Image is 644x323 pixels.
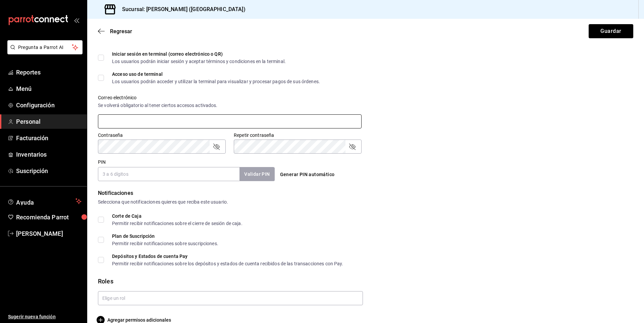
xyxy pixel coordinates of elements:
[112,59,286,64] div: Los usuarios podrán iniciar sesión y aceptar términos y condiciones en la terminal.
[112,52,286,56] div: Iniciar sesión en terminal (correo electrónico o QR)
[8,313,82,320] span: Sugerir nueva función
[112,234,218,238] div: Plan de Suscripción
[16,68,82,77] span: Reportes
[18,44,72,51] span: Pregunta a Parrot AI
[110,28,132,35] span: Regresar
[16,166,82,175] span: Suscripción
[234,133,362,138] label: Repetir contraseña
[16,213,82,222] span: Recomienda Parrot
[112,39,221,44] div: Posibilidad de autenticarse en el POS mediante PIN.
[277,168,337,181] button: Generar PIN automático
[117,5,246,13] h3: Sucursal: [PERSON_NAME] ([GEOGRAPHIC_DATA])
[212,143,220,151] button: passwordField
[98,28,132,35] button: Regresar
[16,133,82,143] span: Facturación
[112,261,343,266] div: Permitir recibir notificaciones sobre los depósitos y estados de cuenta recibidos de las transacc...
[98,133,226,138] label: Contraseña
[98,199,633,206] div: Selecciona que notificaciones quieres que reciba este usuario.
[16,84,82,93] span: Menú
[112,221,243,226] div: Permitir recibir notificaciones sobre el cierre de sesión de caja.
[348,143,356,151] button: passwordField
[7,40,83,54] button: Pregunta a Parrot AI
[112,72,320,76] div: Acceso uso de terminal
[98,189,633,197] div: Notificaciones
[16,117,82,126] span: Personal
[589,24,633,38] button: Guardar
[16,101,82,110] span: Configuración
[112,79,320,84] div: Los usuarios podrán acceder y utilizar la terminal para visualizar y procesar pagos de sus órdenes.
[16,229,82,238] span: [PERSON_NAME]
[5,49,83,56] a: Pregunta a Parrot AI
[112,214,243,218] div: Corte de Caja
[16,197,73,205] span: Ayuda
[112,254,343,259] div: Depósitos y Estados de cuenta Pay
[98,102,362,109] div: Se volverá obligatorio al tener ciertos accesos activados.
[98,277,633,286] div: Roles
[98,291,363,305] input: Elige un rol
[98,160,106,164] label: PIN
[112,241,218,246] div: Permitir recibir notificaciones sobre suscripciones.
[98,167,239,181] input: 3 a 6 dígitos
[16,150,82,159] span: Inventarios
[74,17,79,23] button: open_drawer_menu
[98,95,362,100] label: Correo electrónico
